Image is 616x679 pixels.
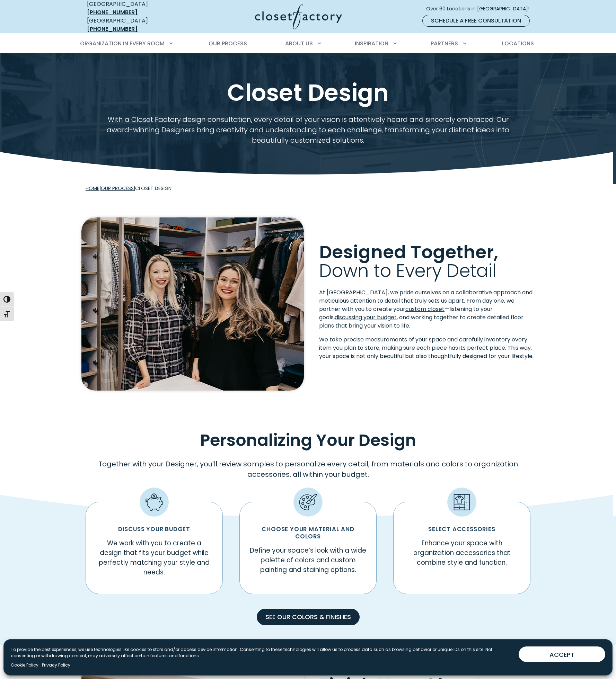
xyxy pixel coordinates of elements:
[319,240,498,265] span: Designed Together,
[426,3,535,15] a: Over 60 Locations in [GEOGRAPHIC_DATA]!
[80,39,165,47] span: Organization in Every Room
[255,4,342,29] img: Closet Factory Logo
[75,34,541,53] nav: Primary Menu
[86,185,171,192] span: | |
[86,459,530,480] p: Together with your Designer, you’ll review samples to personalize every detail, from materials an...
[209,39,247,47] span: Our Process
[200,429,416,452] span: Personalizing Your Design
[135,185,171,192] span: Closet Design
[249,526,367,540] h3: Choose Your Material and Colors
[403,538,520,568] p: Enhance your space with organization accessories that combine style and function.
[335,313,397,321] a: discussing your budget
[87,25,138,33] a: [PHONE_NUMBER]
[519,646,605,662] button: ACCEPT
[426,5,535,12] span: Over 60 Locations in [GEOGRAPHIC_DATA]!
[101,185,134,192] a: Our Process
[249,546,367,575] p: Define your space’s look with a wide palette of colors and custom painting and staining options.
[87,17,187,33] div: [GEOGRAPHIC_DATA]
[87,8,138,16] a: [PHONE_NUMBER]
[431,39,458,47] span: Partners
[96,538,213,577] p: We work with you to create a design that fits your budget while perfectly matching your style and...
[502,39,534,47] span: Locations
[11,646,513,659] p: To provide the best experiences, we use technologies like cookies to store and/or access device i...
[86,185,99,192] a: Home
[86,80,530,106] h1: Closet Design
[118,526,190,533] h3: Discuss Your Budget
[319,258,496,283] span: Down to Every Detail
[285,39,313,47] span: About Us
[105,114,512,145] p: With a Closet Factory design consultation, every detail of your vision is attentively heard and s...
[355,39,388,47] span: Inspiration
[319,336,535,360] p: We take precise measurements of your space and carefully inventory every item you plan to store, ...
[81,217,304,391] img: Closet Factory Designers in walk-in closet
[428,526,495,533] h3: Select Accessories
[405,305,445,313] a: custom closet
[257,609,360,625] a: See our Colors & Finishes
[11,662,38,668] a: Cookie Policy
[319,288,535,330] p: At [GEOGRAPHIC_DATA], we pride ourselves on a collaborative approach and meticulous attention to ...
[42,662,70,668] a: Privacy Policy
[422,15,530,27] a: Schedule a Free Consultation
